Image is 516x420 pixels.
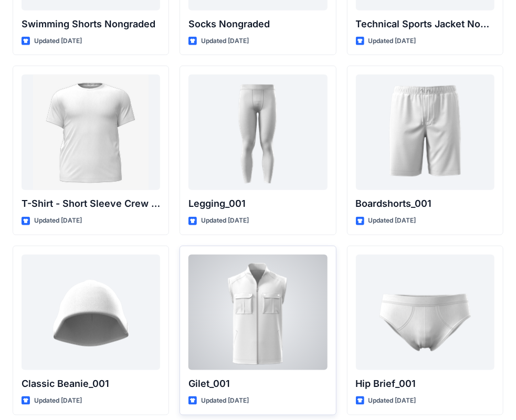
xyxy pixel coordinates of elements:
[34,215,82,226] p: Updated [DATE]
[201,215,249,226] p: Updated [DATE]
[368,395,416,406] p: Updated [DATE]
[188,75,327,190] a: Legging_001
[22,376,160,391] p: Classic Beanie_001
[22,255,160,370] a: Classic Beanie_001
[368,215,416,226] p: Updated [DATE]
[201,36,249,47] p: Updated [DATE]
[356,75,494,190] a: Boardshorts_001
[188,196,327,211] p: Legging_001
[356,196,494,211] p: Boardshorts_001
[34,36,82,47] p: Updated [DATE]
[201,395,249,406] p: Updated [DATE]
[356,17,494,31] p: Technical Sports Jacket Nongraded
[22,196,160,211] p: T-Shirt - Short Sleeve Crew Neck
[368,36,416,47] p: Updated [DATE]
[22,17,160,31] p: Swimming Shorts Nongraded
[34,395,82,406] p: Updated [DATE]
[356,255,494,370] a: Hip Brief_001
[188,255,327,370] a: Gilet_001
[22,75,160,190] a: T-Shirt - Short Sleeve Crew Neck
[188,17,327,31] p: Socks Nongraded
[188,376,327,391] p: Gilet_001
[356,376,494,391] p: Hip Brief_001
